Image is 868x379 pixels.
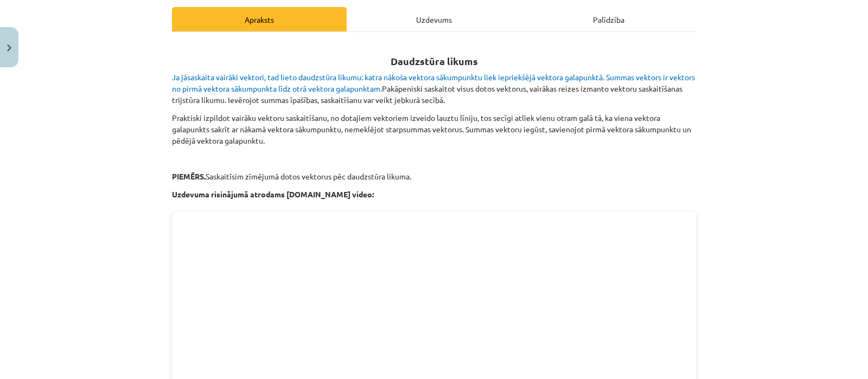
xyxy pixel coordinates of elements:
div: Palīdzība [521,7,696,31]
img: icon-close-lesson-0947bae3869378f0d4975bcd49f059093ad1ed9edebbc8119c70593378902aed.svg [7,44,11,52]
p: Saskaitīsim zīmējumā dotos vektorus pēc daudzstūra likuma. [172,171,696,182]
div: Apraksts [172,7,347,31]
p: Pakāpeniski saskaitot visus dotos vektorus, vairākas reizes izmanto vektoru saskaitīšanas trijstū... [172,72,696,106]
div: Uzdevums [347,7,521,31]
span: Ja jāsaskaita vairāki vektori, tad lieto daudzstūra likumu: katra nākoša vektora sākumpunktu liek... [172,72,695,93]
strong: PIEMĒRS. [172,171,206,181]
strong: Uzdevuma risinājumā atrodams [DOMAIN_NAME] video: [172,189,374,199]
b: Daudzstūra likums [391,55,478,67]
p: Praktiski izpildot vairāku vektoru saskaitīšanu, no dotajiem vektoriem izveido lauztu līniju, tos... [172,112,696,146]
